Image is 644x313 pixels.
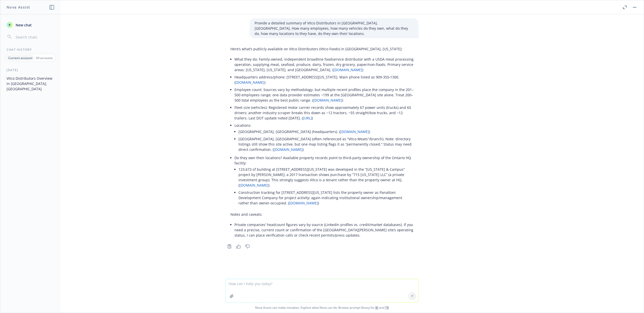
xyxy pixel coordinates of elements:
[340,129,369,134] a: [DOMAIN_NAME]
[234,73,414,86] li: Headquarters address/phone: [STREET_ADDRESS][US_STATE]. Main phone listed as 909‑355‑1300. ( )
[238,135,414,153] li: [GEOGRAPHIC_DATA], [GEOGRAPHIC_DATA] (often referenced as “Vitco Meats”/branch). Note: directory ...
[238,189,414,207] li: Construction tracking for [STREET_ADDRESS][US_STATE] lists the property owner as Panattoni Develo...
[313,98,342,103] a: [DOMAIN_NAME]
[36,56,53,60] p: All accounts
[234,122,414,154] li: Locations:
[1,68,61,72] div: [DATE]
[333,67,362,72] a: [DOMAIN_NAME]
[230,46,414,52] p: Here’s what’s publicly available on Vitco Distributors (Vitco Foods) in [GEOGRAPHIC_DATA], [US_ST...
[227,244,232,249] svg: Copy to clipboard
[15,33,55,40] input: Search chats
[15,22,32,28] span: New chat
[234,86,414,104] li: Employee count: Sources vary by methodology, but multiple recent profiles place the company in th...
[1,48,61,52] div: Chat History
[5,20,57,29] button: New chat
[303,116,312,120] a: [URL]
[7,5,30,10] h1: Nova Assist
[230,212,414,217] p: Notes and caveats:
[235,80,264,85] a: [DOMAIN_NAME]
[238,128,414,135] li: [GEOGRAPHIC_DATA], [GEOGRAPHIC_DATA] (headquarters). ( )
[255,20,414,36] p: Provide a detailed summary of Vitco Distributors in [GEOGRAPHIC_DATA], [GEOGRAPHIC_DATA]. How man...
[239,183,268,188] a: [DOMAIN_NAME]
[234,154,414,208] li: Do they own their locations? Available property records point to third‑party ownership of the Ont...
[5,74,57,93] button: Vitco Distributors Overview in [GEOGRAPHIC_DATA], [GEOGRAPHIC_DATA]
[2,302,642,313] span: Nova Assist can make mistakes. Explore what Nova can do: Browse prompt library for and
[274,147,303,152] a: [DOMAIN_NAME]
[238,166,414,189] li: 123,672‑sf building at [STREET_ADDRESS][US_STATE] was developed in the “[US_STATE] & Campus” proj...
[234,221,414,239] li: Private companies’ headcount figures vary by source (LinkedIn profiles vs. credit/market database...
[375,305,378,310] a: BI
[385,305,389,310] a: TR
[244,243,252,250] button: Thumbs down
[289,201,318,205] a: [DOMAIN_NAME]
[234,56,414,73] li: What they do: Family‑owned, independent broadline foodservice distributor with a USDA meat proces...
[234,104,414,122] li: Fleet size (vehicles): Registered motor carrier records show approximately 67 power units (trucks...
[8,56,32,60] p: Current account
